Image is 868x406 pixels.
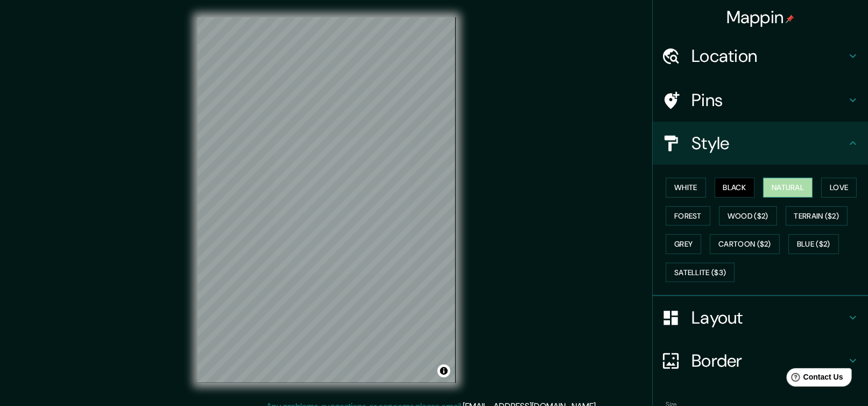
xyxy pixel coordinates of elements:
button: Forest [666,206,710,226]
button: Terrain ($2) [786,206,848,226]
canvas: Map [197,17,456,383]
button: Black [715,178,755,198]
button: Blue ($2) [788,234,839,254]
button: White [666,178,706,198]
button: Wood ($2) [719,206,777,226]
img: pin-icon.png [786,15,794,23]
button: Satellite ($3) [666,263,735,283]
button: Love [821,178,857,198]
h4: Mappin [726,6,795,28]
h4: Pins [691,89,846,111]
div: Border [653,339,868,382]
button: Natural [763,178,813,198]
button: Cartoon ($2) [710,234,780,254]
div: Location [653,34,868,78]
button: Toggle attribution [437,365,450,377]
iframe: Help widget launcher [772,364,856,394]
h4: Style [691,132,846,154]
div: Pins [653,79,868,122]
button: Grey [666,234,701,254]
h4: Location [691,45,846,67]
h4: Layout [691,307,846,328]
div: Layout [653,296,868,339]
div: Style [653,122,868,165]
h4: Border [691,350,846,372]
